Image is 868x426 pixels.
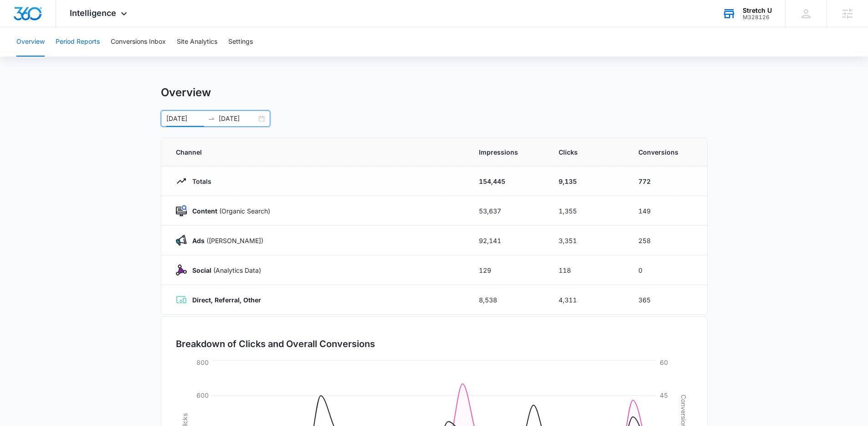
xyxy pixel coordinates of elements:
button: Site Analytics [177,27,217,57]
strong: Direct, Referral, Other [192,296,261,304]
p: Totals [187,177,211,186]
td: 129 [468,255,548,285]
td: 9,135 [548,166,627,196]
td: 92,141 [468,226,548,255]
h3: Breakdown of Clicks and Overall Conversions [176,337,375,351]
td: 53,637 [468,196,548,226]
tspan: 800 [196,358,209,366]
tspan: 45 [660,391,668,399]
img: Social [176,265,187,275]
button: Period Reports [56,27,100,57]
span: Clicks [559,147,616,157]
img: Ads [176,235,187,246]
span: swap-right [208,115,215,122]
button: Settings [228,27,253,57]
td: 4,311 [548,285,627,315]
img: Content [176,205,187,216]
td: 365 [627,285,707,315]
td: 8,538 [468,285,548,315]
p: (Analytics Data) [187,265,261,275]
td: 118 [548,255,627,285]
strong: Social [192,266,211,274]
h1: Overview [161,86,211,99]
strong: Ads [192,237,205,244]
td: 258 [627,226,707,255]
td: 3,351 [548,226,627,255]
td: 772 [627,166,707,196]
td: 154,445 [468,166,548,196]
strong: Content [192,207,217,215]
td: 0 [627,255,707,285]
button: Conversions Inbox [111,27,166,57]
span: to [208,115,215,122]
tspan: 60 [660,358,668,366]
input: Start date [166,114,204,124]
span: Channel [176,147,457,157]
span: Conversions [638,147,693,157]
tspan: 600 [196,391,209,399]
span: Intelligence [70,8,116,18]
button: Overview [16,27,45,57]
p: ([PERSON_NAME]) [187,236,263,245]
td: 149 [627,196,707,226]
td: 1,355 [548,196,627,226]
div: account name [743,7,772,14]
div: account id [743,14,772,21]
p: (Organic Search) [187,206,270,216]
input: End date [219,114,257,124]
span: Impressions [479,147,537,157]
